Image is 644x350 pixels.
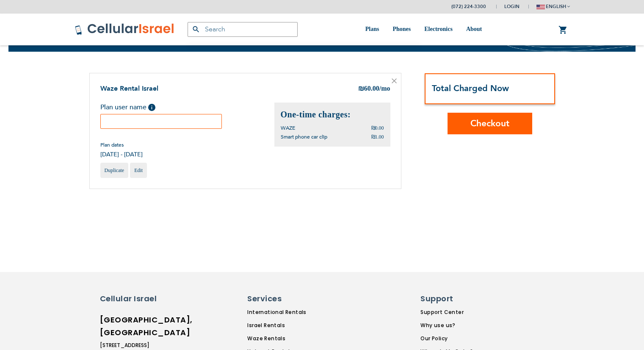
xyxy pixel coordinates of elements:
a: (072) 224-3300 [451,3,486,10]
h6: Services [247,293,347,304]
span: WAZE [281,125,295,131]
a: Phones [392,14,411,45]
div: 60.00 [358,84,390,94]
a: Waze Rentals [247,335,352,342]
span: Duplicate [105,167,124,173]
span: Phones [392,26,411,32]
a: Our Policy [420,335,473,342]
a: Edit [130,163,147,178]
span: Plans [365,26,379,32]
span: /mo [379,85,390,92]
a: Electronics [424,14,453,45]
button: Checkout [448,113,532,134]
span: About [466,26,482,32]
button: english [536,0,570,13]
span: ₪ [358,84,364,94]
h2: One-time charges: [281,109,384,120]
span: Edit [134,167,143,173]
a: International Rentals [247,308,352,316]
span: Plan dates [100,142,143,148]
a: Plans [365,14,379,45]
span: ₪1.00 [371,134,384,140]
strong: Total Charged Now [432,83,509,94]
span: Checkout [470,117,509,130]
span: Login [504,3,520,10]
h6: [GEOGRAPHIC_DATA], [GEOGRAPHIC_DATA] [100,314,174,339]
img: english [536,5,545,9]
span: Electronics [424,26,453,32]
a: Why use us? [420,322,473,329]
h6: Cellular Israel [100,293,174,304]
span: [DATE] - [DATE] [100,150,143,158]
a: Support Center [420,308,473,316]
a: Waze Rental Israel [100,84,158,93]
span: Plan user name [100,103,146,112]
span: ₪0.00 [371,125,384,131]
a: Israel Rentals [247,322,352,329]
a: About [466,14,482,45]
span: Help [148,104,155,111]
span: Smart phone car clip [281,133,327,140]
img: Cellular Israel Logo [75,23,175,36]
a: Duplicate [100,163,129,178]
h6: Support [420,293,468,304]
input: Search [188,22,298,37]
